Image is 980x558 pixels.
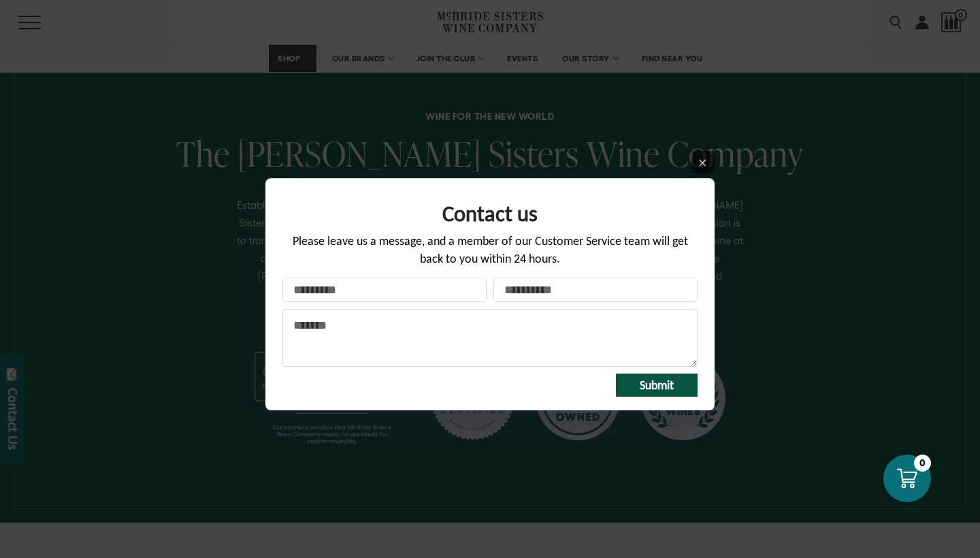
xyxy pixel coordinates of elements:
[282,192,698,233] div: Form title
[640,378,674,393] span: Submit
[914,455,931,472] div: 0
[493,278,698,302] input: Your email
[282,233,698,277] div: Please leave us a message, and a member of our Customer Service team will get back to you within ...
[282,309,698,367] textarea: Message
[442,200,538,227] span: Contact us
[616,374,698,397] button: Submit
[282,278,487,302] input: Your name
